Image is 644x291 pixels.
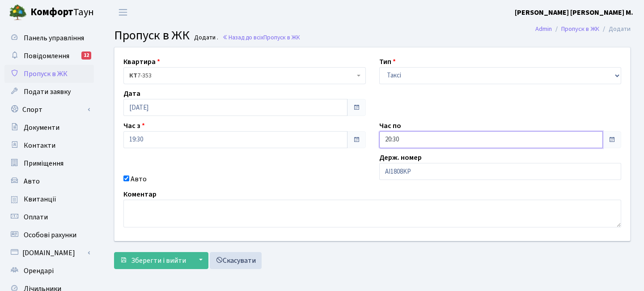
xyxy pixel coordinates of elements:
[123,67,366,84] span: <b>КТ</b>&nbsp;&nbsp;&nbsp;&nbsp;7-353
[24,176,40,186] span: Авто
[4,154,94,172] a: Приміщення
[4,29,94,47] a: Панель управління
[4,47,94,65] a: Повідомлення12
[561,24,599,34] a: Пропуск в ЖК
[4,226,94,244] a: Особові рахунки
[24,69,68,79] span: Пропуск в ЖК
[522,20,644,39] nav: breadcrumb
[114,26,190,44] span: Пропуск в ЖК
[222,33,300,42] a: Назад до всіхПропуск в ЖК
[379,120,401,131] label: Час по
[30,5,73,19] b: Комфорт
[379,163,622,180] input: AA0001AA
[24,266,54,276] span: Орендарі
[123,56,160,67] label: Квартира
[263,33,300,42] span: Пропуск в ЖК
[114,252,192,269] button: Зберегти і вийти
[379,56,396,67] label: Тип
[24,141,55,150] span: Контакти
[24,51,69,61] span: Повідомлення
[24,123,59,133] span: Документи
[9,4,27,21] img: logo.png
[599,24,631,34] li: Додати
[123,120,145,131] label: Час з
[4,262,94,280] a: Орендарі
[24,212,48,222] span: Оплати
[535,24,552,34] a: Admin
[4,244,94,262] a: [DOMAIN_NAME]
[192,34,218,42] small: Додати .
[112,5,134,20] button: Переключити навігацію
[129,71,355,80] span: <b>КТ</b>&nbsp;&nbsp;&nbsp;&nbsp;7-353
[24,194,56,204] span: Квитанції
[379,152,422,163] label: Держ. номер
[131,256,186,265] span: Зберегти і вийти
[129,71,137,80] b: КТ
[515,8,633,17] b: [PERSON_NAME] [PERSON_NAME] М.
[4,172,94,190] a: Авто
[4,65,94,83] a: Пропуск в ЖК
[24,230,76,240] span: Особові рахунки
[4,208,94,226] a: Оплати
[24,158,64,168] span: Приміщення
[210,252,262,269] a: Скасувати
[131,174,147,184] label: Авто
[4,83,94,101] a: Подати заявку
[4,190,94,208] a: Квитанції
[30,5,94,20] span: Таун
[515,7,633,18] a: [PERSON_NAME] [PERSON_NAME] М.
[24,87,71,97] span: Подати заявку
[123,88,140,99] label: Дата
[4,137,94,154] a: Контакти
[24,33,84,43] span: Панель управління
[4,119,94,137] a: Документи
[4,101,94,119] a: Спорт
[123,189,157,200] label: Коментар
[81,51,91,60] div: 12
